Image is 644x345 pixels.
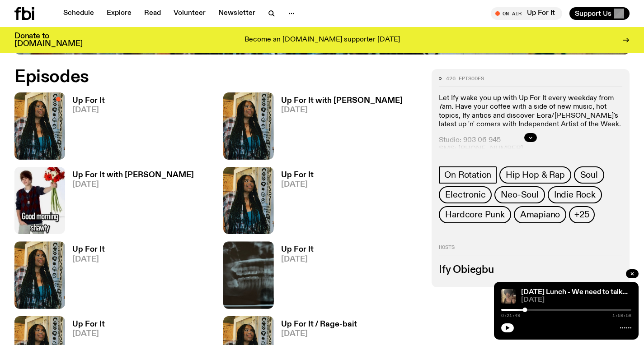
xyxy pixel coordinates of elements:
a: Up For It[DATE] [274,246,314,308]
p: Become an [DOMAIN_NAME] supporter [DATE] [244,36,400,44]
a: Up For It with [PERSON_NAME][DATE] [274,97,403,160]
span: 426 episodes [446,76,484,81]
a: Soul [574,166,604,184]
span: [DATE] [281,330,357,338]
h3: Up For It [281,171,314,179]
span: Soul [580,170,598,180]
a: Hip Hop & Rap [499,166,571,184]
span: Support Us [575,9,611,18]
h3: Up For It [72,97,105,105]
a: Up For It[DATE] [65,246,105,308]
a: Electronic [439,186,492,203]
h2: Episodes [14,69,421,85]
a: Hardcore Punk [439,206,511,223]
a: Read [139,7,166,20]
img: Ify - a Brown Skin girl with black braided twists, looking up to the side with her tongue stickin... [223,167,274,234]
span: [DATE] [281,106,403,114]
h3: Up For It [72,321,105,328]
a: Volunteer [168,7,211,20]
span: Amapiano [520,210,560,220]
span: [DATE] [72,181,194,189]
p: Let Ify wake you up with Up For It every weekday from 7am. Have your coffee with a side of new mu... [439,94,622,129]
h3: Up For It [72,246,105,253]
h3: Donate to [DOMAIN_NAME] [14,32,83,48]
span: [DATE] [521,297,631,304]
a: Neo-Soul [494,186,545,203]
h3: Up For It [281,246,314,253]
span: [DATE] [281,256,314,263]
a: Amapiano [514,206,566,223]
span: Electronic [445,190,485,200]
a: Up For It[DATE] [65,97,105,160]
a: [DATE] Lunch - We need to talk... [521,289,628,296]
button: Support Us [569,7,630,20]
span: [DATE] [72,106,105,114]
a: On Rotation [439,166,497,184]
a: Schedule [58,7,99,20]
span: Neo-Soul [501,190,538,200]
span: Hip Hop & Rap [506,170,564,180]
h3: Up For It / Rage-bait [281,321,357,328]
span: Indie Rock [554,190,596,200]
span: [DATE] [72,256,105,263]
h3: Up For It with [PERSON_NAME] [72,171,194,179]
a: Explore [101,7,137,20]
h3: Ify Obiegbu [439,265,622,275]
a: Indie Rock [548,186,602,203]
span: 0:21:49 [501,313,520,318]
button: On AirUp For It [491,7,562,20]
span: [DATE] [281,181,314,189]
img: Ify - a Brown Skin girl with black braided twists, looking up to the side with her tongue stickin... [223,92,274,160]
a: Up For It[DATE] [274,171,314,234]
img: Ify - a Brown Skin girl with black braided twists, looking up to the side with her tongue stickin... [14,241,65,308]
img: Ify - a Brown Skin girl with black braided twists, looking up to the side with her tongue stickin... [14,92,65,160]
button: +25 [569,206,594,223]
span: On Rotation [444,170,491,180]
span: Hardcore Punk [445,210,504,220]
span: [DATE] [72,330,105,338]
a: Up For It with [PERSON_NAME][DATE] [65,171,194,234]
h3: Up For It with [PERSON_NAME] [281,97,403,105]
span: +25 [574,210,589,220]
a: Newsletter [213,7,261,20]
h2: Hosts [439,245,622,256]
span: 1:59:58 [612,313,631,318]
